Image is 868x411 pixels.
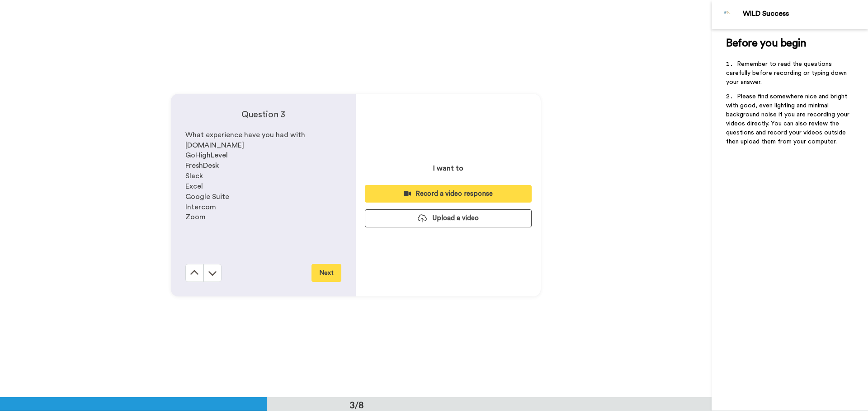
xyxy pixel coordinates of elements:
button: Upload a video [365,209,532,227]
img: Profile Image [717,4,738,25]
span: Zoom [185,213,206,221]
h4: Question 3 [185,108,341,121]
span: [DOMAIN_NAME] [185,142,244,149]
p: I want to [433,163,463,174]
div: WILD Success [743,9,868,18]
span: Please find somewhere nice and bright with good, even lighting and minimal background noise if yo... [726,93,851,145]
span: FreshDesk [185,162,219,169]
span: Intercom [185,203,216,211]
span: Slack [185,172,203,180]
span: GoHighLevel [185,152,228,159]
div: Record a video response [372,189,524,199]
span: What experience have you had with [185,131,305,139]
span: Google Suite [185,193,229,200]
div: 3/8 [335,398,378,411]
span: Excel [185,183,203,190]
button: Next [311,264,341,282]
button: Record a video response [365,185,532,203]
span: Remember to read the questions carefully before recording or typing down your answer. [726,61,849,85]
span: Before you begin [726,38,806,49]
